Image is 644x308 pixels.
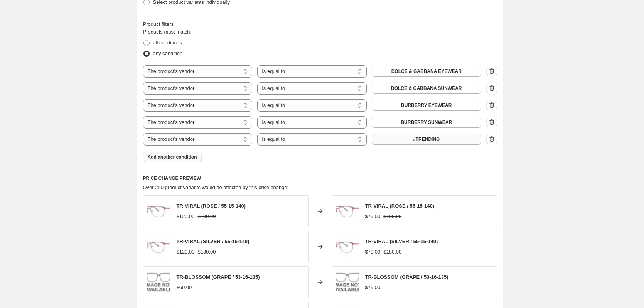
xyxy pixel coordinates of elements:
span: all conditions [153,40,182,46]
h6: PRICE CHANGE PREVIEW [143,175,497,181]
span: TR-VIRAL (ROSE / 55-15-140) [365,203,435,209]
strike: $180.00 [198,213,216,220]
button: Add another condition [143,152,202,162]
div: $79.00 [365,284,381,291]
span: #TRENDING [413,136,440,142]
div: Product filters [143,20,497,28]
span: TR-VIRAL (SILVER / 55-15-140) [365,239,438,244]
span: Add another condition [148,154,197,160]
span: TR-VIRAL (ROSE / 55-15-140) [177,203,246,209]
div: $120.00 [177,248,195,256]
strike: $180.00 [383,248,401,256]
button: DOLCE & GABBANA EYEWEAR [372,66,481,77]
img: unnamed_ab259750-79c3-40c0-8363-78cc7b2c4663_80x.jpg [147,235,170,258]
span: any condition [153,51,183,56]
span: TR-BLOSSOM (GRAPE / 53-16-135) [177,274,260,280]
strike: $180.00 [198,248,216,256]
img: unnamed_e6995971-939d-4bc0-8f88-5a36c49b5c67_80x.jpg [336,271,359,294]
button: BURBERRY EYEWEAR [372,100,481,111]
img: unnamed_ab259750-79c3-40c0-8363-78cc7b2c4663_80x.jpg [336,200,359,223]
div: $79.00 [365,213,381,220]
button: #TRENDING [372,134,481,145]
span: DOLCE & GABBANA EYEWEAR [391,68,462,74]
div: $120.00 [177,213,195,220]
img: unnamed_e6995971-939d-4bc0-8f88-5a36c49b5c67_80x.jpg [147,271,170,294]
img: unnamed_ab259750-79c3-40c0-8363-78cc7b2c4663_80x.jpg [336,235,359,258]
div: $60.00 [177,284,192,291]
span: DOLCE & GABBANA SUNWEAR [391,85,462,91]
button: BURBERRY SUNWEAR [372,117,481,128]
span: Over 250 product variants would be affected by this price change: [143,184,289,190]
span: BURBERRY SUNWEAR [401,119,452,125]
span: BURBERRY EYEWEAR [401,102,452,108]
strike: $180.00 [383,213,401,220]
img: unnamed_ab259750-79c3-40c0-8363-78cc7b2c4663_80x.jpg [147,200,170,223]
button: DOLCE & GABBANA SUNWEAR [372,83,481,94]
span: Products must match: [143,29,192,35]
span: TR-BLOSSOM (GRAPE / 53-16-135) [365,274,448,280]
span: TR-VIRAL (SILVER / 55-15-140) [177,239,250,244]
div: $79.00 [365,248,381,256]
